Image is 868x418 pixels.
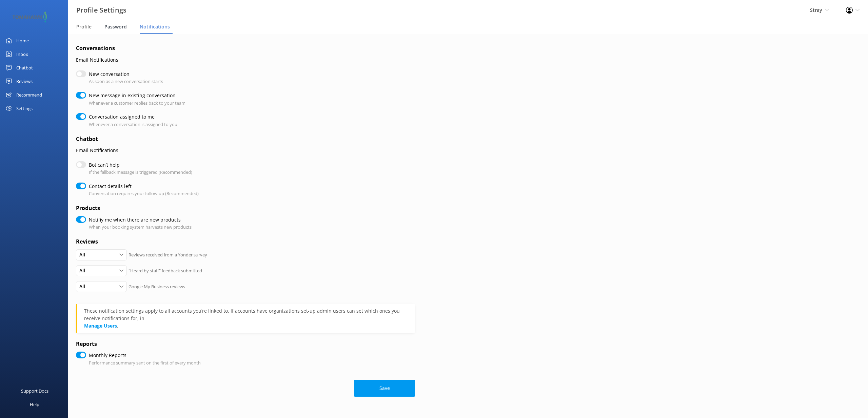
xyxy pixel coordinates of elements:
[79,251,89,258] span: All
[16,34,29,47] div: Home
[89,224,192,231] p: When your booking system harvests new products
[84,322,117,329] a: Manage Users
[76,135,415,144] h4: Chatbot
[129,251,207,258] p: Reviews received from a Yonder survey
[89,359,201,367] p: Performance summary sent on the first of every month
[79,267,89,274] span: All
[76,56,415,64] p: Email Notifications
[16,88,42,102] div: Recommend
[76,147,415,154] p: Email Notifications
[129,283,185,290] p: Google My Business reviews
[76,340,415,349] h4: Reports
[129,267,202,274] p: "Heard by staff" feedback submitted
[89,121,177,128] p: Whenever a conversation is assigned to you
[104,23,127,30] span: Password
[84,307,408,330] div: .
[140,23,170,30] span: Notifications
[89,352,197,359] label: Monthly Reports
[76,204,415,213] h4: Products
[89,113,174,121] label: Conversation assigned to me
[30,398,39,411] div: Help
[89,100,185,107] p: Whenever a customer replies back to your team
[89,183,195,190] label: Contact details left
[84,307,408,322] div: These notification settings apply to all accounts you’re linked to. If accounts have organization...
[89,216,188,224] label: Notifiy me when there are new products
[16,102,33,115] div: Settings
[76,23,92,30] span: Profile
[76,5,126,16] h3: Profile Settings
[89,169,192,176] p: If the fallback message is triggered (Recommended)
[21,384,48,398] div: Support Docs
[89,78,163,85] p: As soon as a new conversation starts
[89,70,160,78] label: New conversation
[10,12,49,23] img: 2-1647550015.png
[76,44,415,53] h4: Conversations
[76,237,415,246] h4: Reviews
[89,161,189,169] label: Bot can’t help
[16,75,33,88] div: Reviews
[16,47,28,61] div: Inbox
[79,283,89,290] span: All
[810,7,822,13] span: Stray
[89,92,182,99] label: New message in existing conversation
[16,61,33,75] div: Chatbot
[354,380,415,397] button: Save
[89,190,199,197] p: Conversation requires your follow-up (Recommended)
